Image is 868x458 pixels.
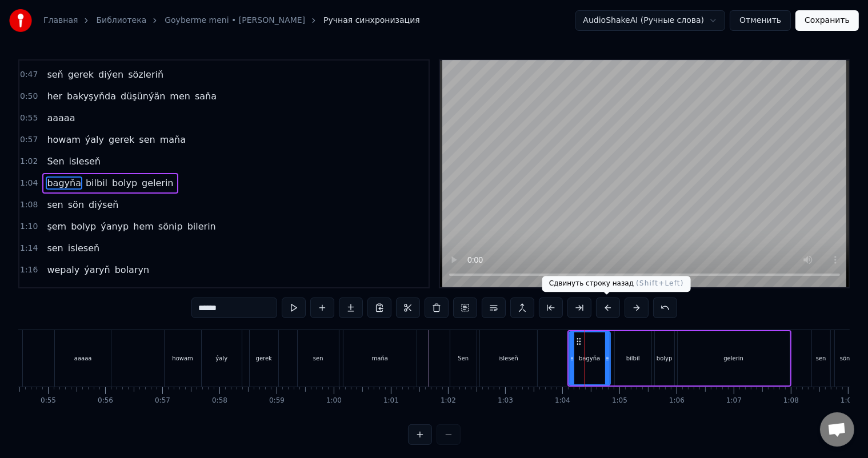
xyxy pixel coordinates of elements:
div: 1:00 [326,396,342,405]
div: sön [840,354,850,363]
div: 1:01 [383,396,399,405]
a: Goyberme meni • [PERSON_NAME] [165,15,305,26]
span: 1:02 [20,156,38,167]
span: men [169,90,191,103]
div: 1:02 [441,396,456,405]
span: seni [70,285,91,298]
button: Отменить [730,10,791,31]
span: 0:55 [20,113,38,124]
span: 0:50 [20,91,38,102]
div: 1:06 [669,396,685,405]
div: 1:08 [783,396,799,405]
div: ýaly [215,354,227,363]
div: bilbil [626,354,640,363]
div: 1:03 [498,396,513,405]
span: isleseň [67,242,101,255]
div: maňa [372,354,388,363]
img: youka [9,9,32,32]
span: bagyňa [46,176,82,190]
div: isleseň [498,354,518,363]
span: şem [46,220,67,233]
span: isleseň [68,155,102,168]
span: ýaryň [83,263,111,276]
span: sözleriň [127,68,165,81]
div: gelerin [723,354,743,363]
span: 0:47 [20,69,38,81]
span: 1:14 [20,243,38,254]
span: bolyp [111,176,138,190]
span: bolaryn [114,263,150,276]
span: 0:57 [20,134,38,146]
button: Сохранить [795,10,859,31]
div: gerek [256,354,272,363]
div: 1:07 [726,396,742,405]
span: 1:10 [20,221,38,232]
span: ýanyp [99,220,130,233]
span: her [46,90,63,103]
div: Сдвинуть строку назад [542,276,691,292]
span: 1:04 [20,178,38,189]
div: Sen [458,354,469,363]
span: hem [132,220,155,233]
span: düşünýän [119,90,166,103]
span: wepaly [46,263,81,276]
div: sen [816,354,826,363]
span: diňe [46,285,68,298]
div: aaaaa [74,354,92,363]
span: saňa [194,90,218,103]
span: sen [46,198,64,211]
span: sön [67,198,85,211]
div: sen [313,354,323,363]
span: bilerin [186,220,217,233]
span: 1:19 [20,286,38,298]
span: söýerin [94,285,130,298]
a: Библиотека [96,15,146,26]
span: bolyp [70,220,97,233]
span: gerek [107,133,135,146]
span: seň [46,68,64,81]
span: 1:16 [20,264,38,276]
span: sönip [157,220,184,233]
span: gerek [67,68,95,81]
div: 0:58 [212,396,227,405]
div: howam [172,354,193,363]
a: Главная [43,15,78,26]
div: bagyňa [579,354,600,363]
span: 1:08 [20,199,38,211]
span: ( Shift+Left ) [636,279,684,287]
span: Ручная синхронизация [323,15,420,26]
div: 1:09 [841,396,856,405]
span: bilbil [85,176,109,190]
span: diýen [97,68,125,81]
div: 0:56 [98,396,113,405]
span: diýseň [87,198,119,211]
span: ýaly [84,133,105,146]
div: 0:55 [41,396,56,405]
div: 0:59 [269,396,285,405]
div: 1:05 [612,396,627,405]
div: 1:04 [555,396,570,405]
span: maňa [159,133,187,146]
span: howam [46,133,81,146]
span: gelerin [141,176,174,190]
span: sen [46,242,64,255]
span: bakyşyňda [66,90,117,103]
span: aaaaa [46,111,76,124]
div: 0:57 [155,396,170,405]
span: sen [138,133,156,146]
nav: breadcrumb [43,15,420,26]
div: Открытый чат [820,412,854,447]
div: bolyp [657,354,673,363]
span: Sen [46,155,65,168]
